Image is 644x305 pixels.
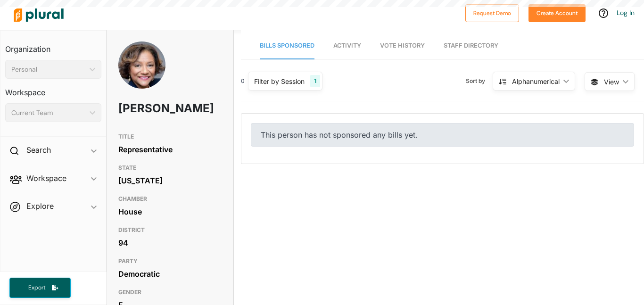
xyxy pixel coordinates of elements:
a: Vote History [380,33,425,59]
h1: [PERSON_NAME] [118,94,181,123]
h3: Workspace [5,79,101,99]
span: Vote History [380,42,425,49]
div: House [118,205,222,219]
button: Create Account [528,4,586,22]
h3: PARTY [118,256,222,267]
div: 0 [241,77,245,85]
button: Request Demo [465,4,519,22]
div: [US_STATE] [118,173,222,188]
div: Filter by Session [254,76,305,86]
div: Current Team [11,108,86,118]
div: Democratic [118,267,222,281]
a: Log In [617,8,635,17]
h3: STATE [118,162,222,173]
div: This person has not sponsored any bills yet. [251,123,634,147]
img: Headshot of Karen Bennett [118,41,165,111]
div: Representative [118,142,222,157]
span: Sort by [466,77,493,85]
a: Activity [333,33,361,59]
h3: Organization [5,35,101,56]
div: Alphanumerical [512,76,560,86]
div: 94 [118,236,222,250]
h3: CHAMBER [118,193,222,205]
a: Create Account [528,8,586,17]
div: 1 [310,75,320,87]
h3: TITLE [118,131,222,142]
a: Request Demo [465,8,519,17]
h3: DISTRICT [118,224,222,236]
a: Bills Sponsored [260,33,314,59]
a: Staff Directory [444,33,498,59]
h3: GENDER [118,287,222,298]
span: Bills Sponsored [260,42,314,49]
span: View [604,77,619,87]
span: Export [22,284,52,292]
span: Activity [333,42,361,49]
div: Personal [11,65,86,74]
h2: Search [26,145,51,155]
button: Export [9,278,71,298]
